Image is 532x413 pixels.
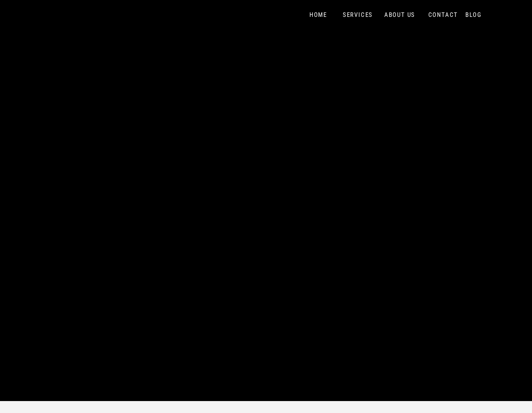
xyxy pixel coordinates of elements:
[382,11,417,19] a: ABOUT US
[463,11,484,19] a: BLOG
[301,11,336,19] a: HOME
[426,11,460,19] a: CONTACT
[341,11,375,19] a: SERVICES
